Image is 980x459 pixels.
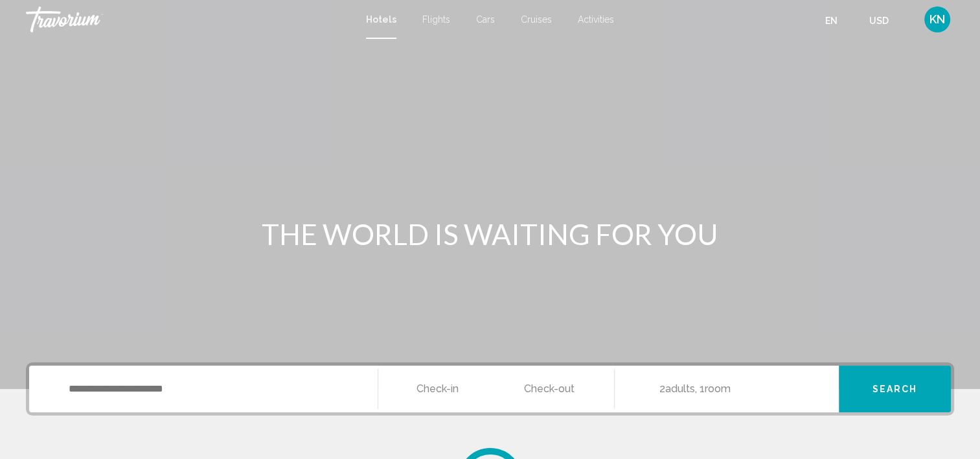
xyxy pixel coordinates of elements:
a: Cruises [521,14,552,25]
span: KN [929,13,945,26]
a: Activities [578,14,614,25]
span: 2 [659,380,694,398]
span: Adults [665,383,694,395]
span: Room [704,383,730,395]
span: USD [869,16,889,26]
a: Travorium [26,6,353,32]
button: User Menu [920,6,954,33]
span: en [825,16,838,26]
button: Change language [825,11,850,30]
a: Hotels [366,14,396,25]
span: , 1 [694,380,730,398]
a: Flights [422,14,450,25]
button: Travelers: 2 adults, 0 children [615,366,839,412]
button: Check in and out dates [378,366,615,412]
h1: THE WORLD IS WAITING FOR YOU [247,217,733,251]
div: Search widget [29,366,951,412]
button: Search [839,366,951,412]
span: Search [872,384,918,395]
a: Cars [476,14,495,25]
button: Change currency [869,11,901,30]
